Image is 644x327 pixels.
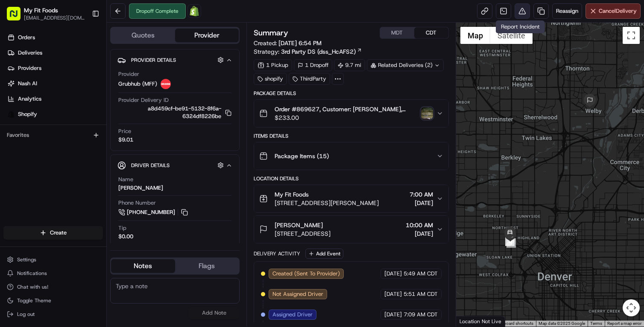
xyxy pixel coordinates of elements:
span: Nash AI [18,80,37,87]
img: Google [458,315,486,327]
span: Wisdom [PERSON_NAME] [26,132,91,139]
a: Open this area in Google Maps (opens a new window) [458,315,486,327]
span: Tip [118,224,126,232]
button: Provider Details [117,53,232,67]
img: Nash [9,9,26,26]
button: Driver Details [117,158,232,172]
span: [STREET_ADDRESS] [275,229,331,238]
span: Toggle Theme [17,297,51,304]
button: Keyboard shortcuts [497,321,533,327]
img: Wisdom Oko [9,124,22,141]
span: Provider Details [131,57,176,64]
div: 3 [505,237,515,246]
div: Past conversations [9,111,55,118]
span: • [93,132,96,139]
img: Shopify logo [8,111,15,118]
button: Map camera controls [623,299,640,316]
a: Terms [590,321,602,326]
span: Shopify [18,110,37,118]
button: MDT [380,27,414,38]
p: Welcome 👋 [9,34,155,48]
a: Powered byPylon [60,188,103,195]
div: 📗 [9,168,15,175]
a: Shopify [187,4,201,18]
span: Phone Number [118,199,156,207]
a: Shopify [3,107,106,121]
img: 1736555255976-a54dd68f-1ca7-489b-9aae-adbdc363a1c4 [9,81,24,97]
button: [EMAIL_ADDRESS][DOMAIN_NAME] [24,14,85,21]
span: 5:51 AM CDT [404,290,438,298]
button: Show satellite imagery [490,27,533,44]
a: 💻API Documentation [69,164,141,179]
span: [DATE] [97,132,115,139]
button: See all [132,109,155,119]
div: 1 [506,238,516,248]
span: Grubhub (MFF) [118,80,157,88]
button: Toggle Theme [3,295,103,307]
button: Order #869627, Customer: [PERSON_NAME], Customer's 31 Order, [US_STATE], Next Day: [DATE] | Time:... [254,100,448,127]
span: Pylon [85,188,103,195]
a: [PHONE_NUMBER] [118,208,189,217]
span: My Fit Foods [24,6,58,14]
span: Created: [254,39,322,47]
span: [DATE] 6:54 PM [278,39,322,47]
button: Create [3,226,103,240]
div: Report Incident [496,20,545,33]
button: Add Event [305,249,343,259]
a: Report a map error [607,321,641,326]
span: Reassign [556,7,578,15]
span: API Documentation [81,168,137,176]
span: Notifications [17,270,47,277]
span: [DATE] [384,311,402,318]
button: Chat with us! [3,281,103,293]
span: Knowledge Base [17,168,65,176]
span: Log out [17,311,35,318]
a: Providers [3,61,106,75]
span: $9.01 [118,136,133,144]
span: 5:49 AM CDT [404,270,438,278]
span: 10:00 AM [406,221,433,229]
a: Orders [3,31,106,44]
span: Order #869627, Customer: [PERSON_NAME], Customer's 31 Order, [US_STATE], Next Day: [DATE] | Time:... [275,105,418,113]
div: Start new chat [38,81,140,90]
div: Favorites [3,128,103,142]
button: Settings [3,254,103,266]
div: 💻 [72,168,79,175]
button: Quotes [111,29,175,42]
button: [PERSON_NAME][STREET_ADDRESS]10:00 AM[DATE] [254,216,448,243]
span: Name [118,176,133,183]
span: Create [50,229,67,237]
button: CDT [414,27,448,38]
a: 📗Knowledge Base [5,164,69,179]
div: $0.00 [118,233,133,240]
div: 1 Pickup [254,59,292,71]
h3: Summary [254,29,288,37]
div: shopify [254,73,287,85]
span: Orders [18,34,35,41]
span: Assigned Driver [272,311,313,318]
span: 7:00 AM [410,190,433,199]
span: Map data ©2025 Google [539,321,585,326]
span: $233.00 [275,113,418,122]
button: My Fit Foods[STREET_ADDRESS][PERSON_NAME]7:00 AM[DATE] [254,185,448,212]
span: [DATE] [384,270,402,278]
button: Flags [175,259,239,273]
a: Nash AI [3,77,106,90]
span: [DATE] [406,229,433,238]
span: Created (Sent To Provider) [272,270,340,278]
button: Notes [111,259,175,273]
span: Providers [18,64,41,72]
span: Chat with us! [17,284,48,290]
span: [DATE] [384,290,402,298]
button: Provider [175,29,239,42]
button: Log out [3,308,103,320]
span: Analytics [18,95,41,103]
span: Cancel Delivery [599,7,637,15]
a: 3rd Party DS (dss_HcAFS2) [281,47,362,56]
div: Strategy: [254,47,362,56]
div: Items Details [254,133,449,139]
img: 5e692f75ce7d37001a5d71f1 [161,79,171,89]
button: Show street map [460,27,490,44]
span: [PERSON_NAME] [275,221,323,229]
button: My Fit Foods[EMAIL_ADDRESS][DOMAIN_NAME] [3,3,88,24]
